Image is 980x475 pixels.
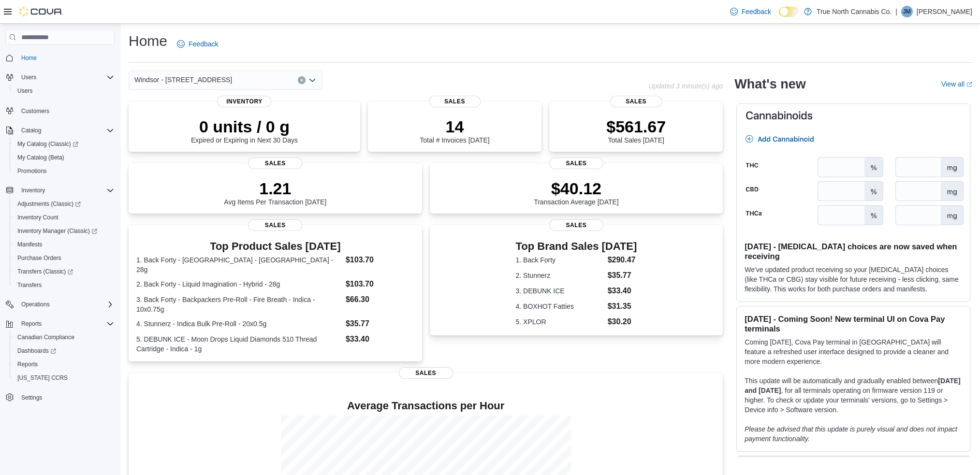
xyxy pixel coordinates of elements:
[17,360,38,368] span: Reports
[21,127,41,134] span: Catalog
[10,358,118,371] button: Reports
[2,51,118,65] button: Home
[745,377,960,394] strong: [DATE] and [DATE]
[14,225,114,237] span: Inventory Manager (Classic)
[420,117,489,136] p: 14
[14,252,114,264] span: Purchase Orders
[136,319,342,329] dt: 4. Stunnerz - Indica Bulk Pre-Roll - 20x0.5g
[17,227,97,235] span: Inventory Manager (Classic)
[14,138,114,150] span: My Catalog (Classic)
[14,266,77,277] a: Transfers (Classic)
[14,345,114,357] span: Dashboards
[17,72,114,83] span: Users
[648,82,723,90] p: Updated 3 minute(s) ago
[346,294,414,305] dd: $66.30
[10,344,118,358] a: Dashboards
[10,211,118,224] button: Inventory Count
[2,184,118,197] button: Inventory
[745,425,957,443] em: Please be advised that this update is purely visual and does not impact payment functionality.
[10,238,118,251] button: Manifests
[17,52,41,64] a: Home
[14,152,68,163] a: My Catalog (Beta)
[136,295,342,314] dt: 3. Back Forty - Backpackers Pre-Roll - Fire Breath - Indica - 10x0.75g
[17,104,114,116] span: Customers
[549,219,603,231] span: Sales
[745,265,962,294] p: We've updated product receiving so your [MEDICAL_DATA] choices (like THCa or CBG) stay visible fo...
[21,187,45,194] span: Inventory
[217,96,271,107] span: Inventory
[10,265,118,278] a: Transfers (Classic)
[10,164,118,178] button: Promotions
[14,345,60,357] a: Dashboards
[10,197,118,211] a: Adjustments (Classic)
[516,255,604,265] dt: 1. Back Forty
[10,278,118,292] button: Transfers
[17,318,45,330] button: Reports
[17,167,47,175] span: Promotions
[19,7,63,16] img: Cova
[10,251,118,265] button: Purchase Orders
[17,299,54,310] button: Operations
[17,333,74,341] span: Canadian Compliance
[136,255,342,274] dt: 1. Back Forty - [GEOGRAPHIC_DATA] - [GEOGRAPHIC_DATA] - 28g
[17,268,73,275] span: Transfers (Classic)
[17,154,64,161] span: My Catalog (Beta)
[10,331,118,344] button: Canadian Compliance
[516,302,604,311] dt: 4. BOXHOT Fatties
[346,254,414,266] dd: $103.70
[21,394,42,402] span: Settings
[745,337,962,366] p: Coming [DATE], Cova Pay terminal in [GEOGRAPHIC_DATA] will feature a refreshed user interface des...
[726,2,775,21] a: Feedback
[14,85,114,97] span: Users
[14,359,42,370] a: Reports
[429,96,481,107] span: Sales
[10,224,118,238] a: Inventory Manager (Classic)
[608,254,637,266] dd: $290.47
[14,212,114,223] span: Inventory Count
[6,47,114,430] nav: Complex example
[516,241,637,252] h3: Top Brand Sales [DATE]
[14,85,36,97] a: Users
[420,117,489,144] div: Total # Invoices [DATE]
[516,271,604,280] dt: 2. Stunnerz
[136,279,342,289] dt: 2. Back Forty - Liquid Imagination - Hybrid - 28g
[2,298,118,311] button: Operations
[136,400,715,412] h4: Average Transactions per Hour
[308,76,316,84] button: Open list of options
[901,6,913,17] div: James Masek
[17,391,114,403] span: Settings
[608,270,637,281] dd: $35.77
[173,34,222,54] a: Feedback
[14,165,114,177] span: Promotions
[10,151,118,164] button: My Catalog (Beta)
[534,179,619,206] div: Transaction Average [DATE]
[606,117,666,136] p: $561.67
[2,317,118,331] button: Reports
[17,52,114,64] span: Home
[606,117,666,144] div: Total Sales [DATE]
[14,198,85,210] a: Adjustments (Classic)
[14,279,45,291] a: Transfers
[17,214,59,221] span: Inventory Count
[14,252,65,264] a: Purchase Orders
[17,254,61,262] span: Purchase Orders
[129,31,167,51] h1: Home
[134,74,232,86] span: Windsor - [STREET_ADDRESS]
[608,316,637,328] dd: $30.20
[14,372,114,384] span: Washington CCRS
[14,138,82,150] a: My Catalog (Classic)
[734,76,805,92] h2: What's new
[17,125,114,136] span: Catalog
[895,6,897,17] p: |
[941,80,972,88] a: View allExternal link
[136,241,414,252] h3: Top Product Sales [DATE]
[903,6,911,17] span: JM
[21,320,42,328] span: Reports
[298,76,306,84] button: Clear input
[549,158,603,169] span: Sales
[17,299,114,310] span: Operations
[516,317,604,327] dt: 5. XPLOR
[10,371,118,385] button: [US_STATE] CCRS
[17,392,46,403] a: Settings
[17,140,78,148] span: My Catalog (Classic)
